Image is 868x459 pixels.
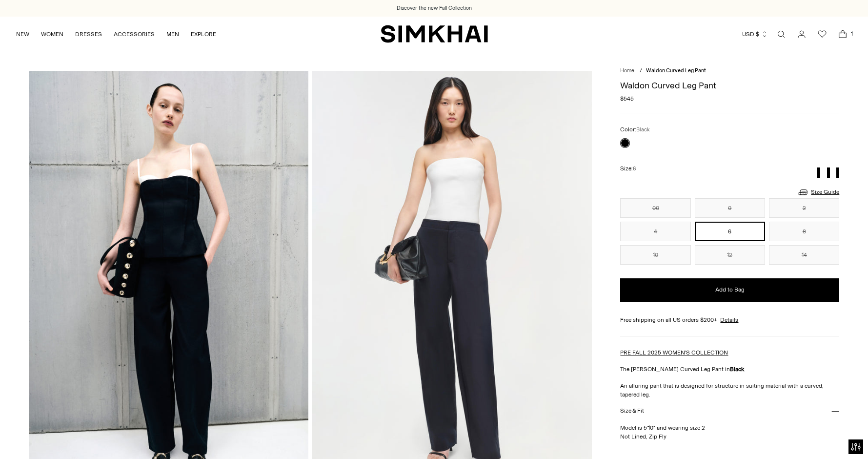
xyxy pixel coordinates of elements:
label: Size: [620,164,636,173]
a: ACCESSORIES [114,23,155,45]
a: PRE FALL 2025 WOMEN'S COLLECTION [620,349,728,356]
a: Go to the account page [792,24,811,44]
button: 0 [695,198,765,218]
a: WOMEN [41,23,63,45]
p: An alluring pant that is designed for structure in suiting material with a curved, tapered leg. [620,381,839,399]
button: 00 [620,198,690,218]
a: DRESSES [75,23,102,45]
a: Details [720,315,738,324]
span: $545 [620,94,634,103]
span: Waldon Curved Leg Pant [646,67,706,74]
span: Black [636,126,650,133]
button: USD $ [742,23,768,45]
a: Home [620,67,634,74]
button: Size & Fit [620,399,839,424]
h1: Waldon Curved Leg Pant [620,81,839,90]
a: MEN [166,23,179,45]
button: 10 [620,245,690,265]
a: EXPLORE [191,23,216,45]
label: Color: [620,125,650,134]
div: / [640,67,642,75]
button: 4 [620,222,690,241]
button: 14 [769,245,839,265]
button: 6 [695,222,765,241]
span: 6 [633,166,636,172]
a: NEW [16,23,29,45]
a: Open search modal [771,24,791,44]
h3: Size & Fit [620,408,644,414]
button: Add to Bag [620,278,839,302]
span: 1 [848,29,856,38]
a: Discover the new Fall Collection [397,4,472,12]
p: The [PERSON_NAME] Curved Leg Pant in [620,365,839,374]
span: Add to Bag [715,286,745,294]
a: Wishlist [812,24,832,44]
a: Size Guide [797,186,839,198]
button: 12 [695,245,765,265]
strong: Black [730,366,744,373]
a: Open cart modal [833,24,852,44]
p: Model is 5'10" and wearing size 2 Not Lined, Zip Fly [620,423,839,450]
nav: breadcrumbs [620,67,839,75]
div: Free shipping on all US orders $200+ [620,315,839,324]
a: SIMKHAI [381,24,488,43]
button: 2 [769,198,839,218]
button: 8 [769,222,839,241]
